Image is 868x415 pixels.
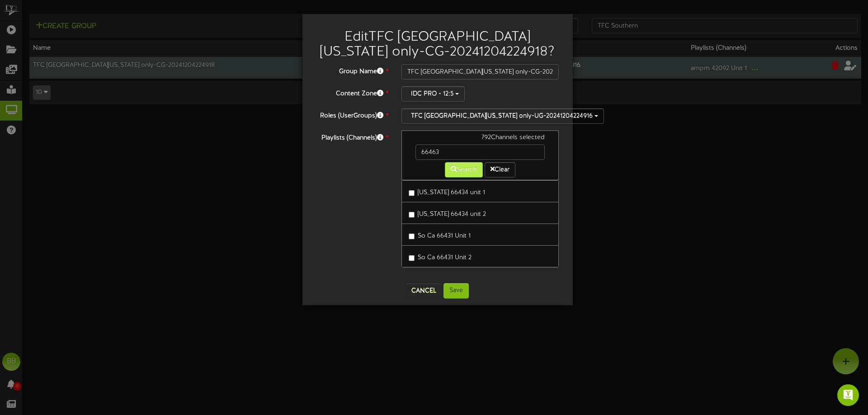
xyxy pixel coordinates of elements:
button: TFC [GEOGRAPHIC_DATA][US_STATE] only-UG-20241204224916 [401,108,604,124]
input: [US_STATE] 66434 unit 1 [409,190,415,196]
input: So Ca 66431 Unit 1 [409,233,415,239]
label: [US_STATE] 66434 unit 1 [409,185,485,197]
button: IDC PRO - 12:5 [401,86,465,102]
button: Search [445,162,483,177]
input: Channel Group Name [401,64,559,79]
button: Save [443,283,469,298]
label: [US_STATE] 66434 unit 2 [409,207,486,219]
input: So Ca 66431 Unit 2 [409,255,415,261]
label: So Ca 66431 Unit 1 [409,228,471,241]
h2: Edit TFC [GEOGRAPHIC_DATA][US_STATE] only-CG-20241204224918 ? [316,30,559,60]
label: Group Name [309,64,395,76]
button: Clear [485,162,515,177]
label: Playlists (Channels) [309,131,395,143]
button: Cancel [406,284,442,298]
label: So Ca 66431 Unit 2 [409,250,472,262]
label: Roles (UserGroups) [309,108,395,121]
input: [US_STATE] 66434 unit 2 [409,212,415,218]
label: Content Zone [309,86,395,98]
div: 792 Channels selected [409,133,552,145]
input: -- Search -- [415,145,545,160]
div: Open Intercom Messenger [837,384,859,406]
